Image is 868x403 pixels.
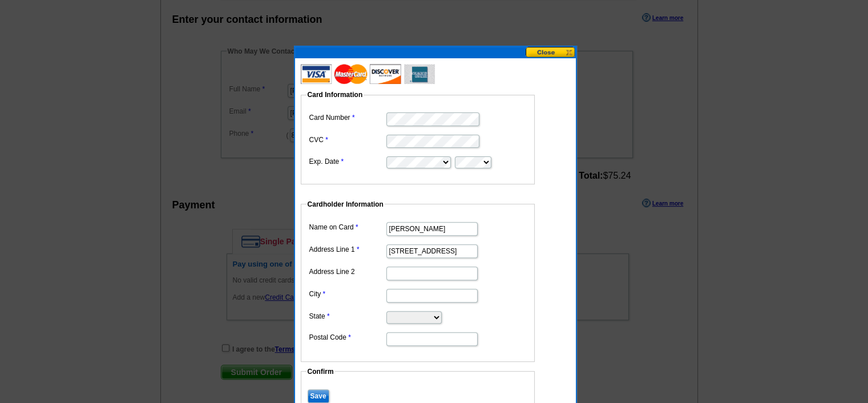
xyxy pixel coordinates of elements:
legend: Confirm [306,366,335,377]
label: Address Line 2 [309,267,385,277]
label: Address Line 1 [309,244,385,255]
label: City [309,289,385,299]
legend: Card Information [306,90,364,100]
label: Card Number [309,112,385,123]
label: Exp. Date [309,156,385,167]
iframe: LiveChat chat widget [640,138,868,403]
label: CVC [309,135,385,145]
label: Name on Card [309,222,385,232]
input: Save [308,389,329,403]
label: State [309,311,385,321]
legend: Cardholder Information [306,199,385,209]
img: acceptedCards.gif [301,64,435,84]
label: Postal Code [309,332,385,342]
